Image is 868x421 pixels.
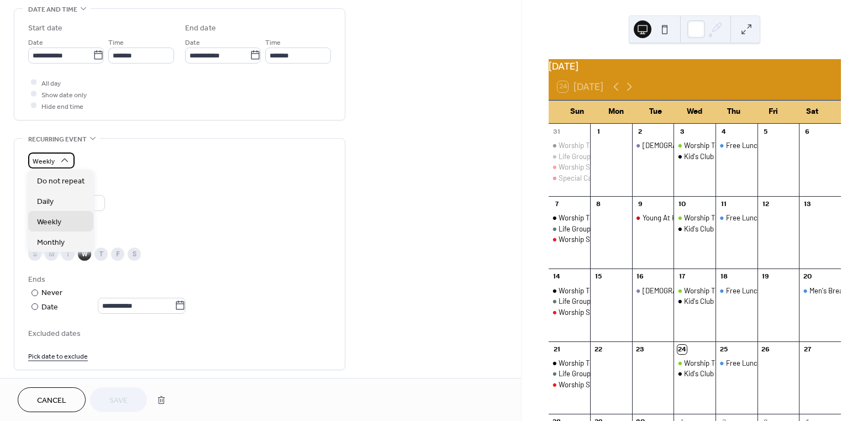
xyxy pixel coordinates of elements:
div: 7 [552,200,561,209]
div: Life Group Bible Study [549,296,591,306]
div: Worship Team Practice [684,140,757,150]
div: 16 [635,272,645,282]
span: Daily [37,196,54,207]
div: 13 [803,200,812,209]
div: Repeat on [28,234,329,246]
div: 21 [552,345,561,354]
span: Weekly [37,216,61,228]
div: 1 [594,127,603,136]
div: Free Lunch! [716,140,757,150]
div: Worship Team Practice [684,213,757,223]
div: 18 [719,272,729,282]
div: Worship Team Practice [549,286,591,296]
div: Life Group Bible Study [549,369,591,378]
div: Worship Service [559,162,609,172]
div: Worship Service [549,307,591,317]
span: Pick date to exclude [28,350,88,362]
div: Worship Team Practice [549,358,591,368]
div: Date [41,301,186,314]
span: Recurring event [28,134,87,145]
div: [DEMOGRAPHIC_DATA] Crafts [643,140,737,150]
div: 4 [719,127,729,136]
div: Worship Service [549,380,591,390]
div: 25 [719,345,729,354]
div: Worship Team Practice [549,213,591,223]
div: Worship Service [549,162,591,172]
span: Show date only [41,89,87,101]
div: Kid's Club ([DEMOGRAPHIC_DATA] Ninja Kids) [684,151,824,161]
div: 8 [594,200,603,209]
div: Sun [557,101,597,123]
div: M [45,248,58,261]
span: Time [265,36,281,48]
div: Life Group [DEMOGRAPHIC_DATA] Study [559,296,685,306]
div: Kid's Club ([DEMOGRAPHIC_DATA] Ninja Kids) [684,296,824,306]
span: Time [108,36,124,48]
span: Weekly [33,155,55,167]
div: 27 [803,345,812,354]
div: 14 [552,272,561,282]
div: Free Lunch! [716,358,757,368]
div: Sat [793,101,832,123]
div: Special Called Business Meeting [559,173,659,183]
div: 19 [761,272,770,282]
div: Men's Breakfast [809,286,860,296]
div: End date [185,23,216,34]
div: 6 [803,127,812,136]
div: 2 [635,127,645,136]
div: Worship Team Practice [684,358,757,368]
div: 26 [761,345,770,354]
div: Tue [636,101,675,123]
button: Cancel [18,387,86,412]
div: Worship Service [549,234,591,244]
div: 23 [635,345,645,354]
div: Worship Team Practice [674,286,716,296]
div: Special Called Business Meeting [549,173,591,183]
div: Worship Team Practice [549,140,591,150]
span: Hide end time [41,101,83,112]
div: Worship Team Practice [559,213,632,223]
div: 9 [635,200,645,209]
div: Young At Heart Senior (50+) Fellowship Meal [643,213,779,223]
div: Life Group [DEMOGRAPHIC_DATA] Study [559,369,685,378]
div: Kid's Club (Bible Ninja Kids) [674,224,716,234]
div: Ladies Crafts [632,140,674,150]
div: Kid's Club ([DEMOGRAPHIC_DATA] Ninja Kids) [684,224,824,234]
div: Free Lunch! [726,213,764,223]
div: 3 [677,127,687,136]
div: Fri [754,101,793,123]
div: Kid's Club (Bible Ninja Kids) [674,369,716,378]
span: All day [41,77,61,89]
div: S [128,248,141,261]
div: T [94,248,108,261]
div: 10 [677,200,687,209]
div: Free Lunch! [726,286,764,296]
div: Worship Service [559,307,609,317]
div: [DEMOGRAPHIC_DATA] Crafts [643,286,737,296]
div: Never [41,287,63,299]
div: Kid's Club ([DEMOGRAPHIC_DATA] Ninja Kids) [684,369,824,378]
div: 22 [594,345,603,354]
div: Young At Heart Senior (50+) Fellowship Meal [632,213,674,223]
div: Worship Team Practice [559,358,632,368]
div: [DATE] [549,59,841,73]
div: Free Lunch! [726,140,764,150]
span: Monthly [37,236,65,248]
div: Life Group [DEMOGRAPHIC_DATA] Study [559,151,685,161]
div: Ends [28,274,329,286]
div: Worship Team Practice [559,286,632,296]
div: 11 [719,200,729,209]
div: Worship Team Practice [674,358,716,368]
div: 20 [803,272,812,282]
div: Worship Service [559,380,609,390]
span: Date [185,36,200,48]
span: Date and time [28,4,77,15]
div: Mon [597,101,636,123]
div: Worship Team Practice [674,213,716,223]
div: F [111,248,124,261]
div: W [78,248,91,261]
div: Life Group Bible Study [549,151,591,161]
div: 12 [761,200,770,209]
div: Worship Team Practice [684,286,757,296]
